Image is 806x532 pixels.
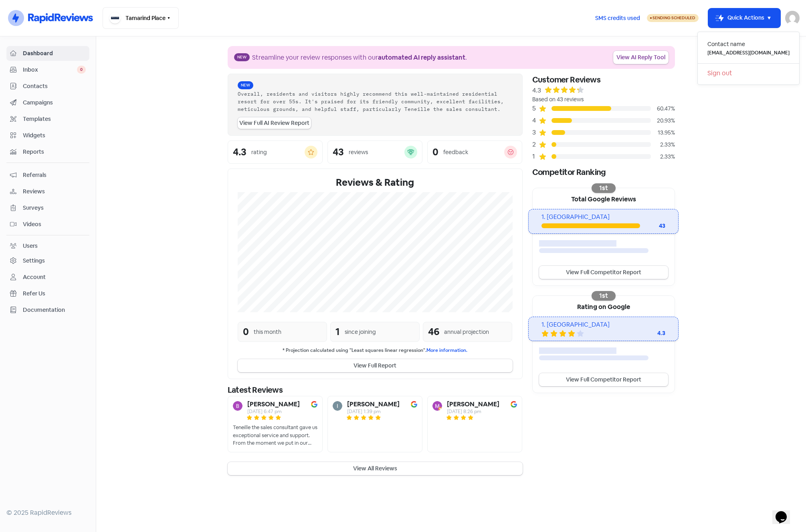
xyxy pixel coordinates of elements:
a: Inbox 0 [6,62,89,77]
span: SMS credits used [595,14,640,22]
div: 4.3 [233,147,246,157]
img: Image [311,401,317,408]
div: Rating on Google [533,296,675,317]
div: Competitor Ranking [532,166,675,178]
a: View Full AI Review Report [238,117,311,129]
div: 4.3 [532,86,541,95]
span: Inbox [23,66,77,74]
button: View All Reviews [228,462,523,475]
div: 1 [335,325,340,339]
a: 4.3rating [228,141,323,164]
div: feedback [443,148,468,157]
div: 1. [GEOGRAPHIC_DATA] [541,320,665,329]
span: Widgets [23,131,86,140]
a: Sending Scheduled [647,13,699,23]
div: Settings [23,257,45,265]
div: 20.93% [651,116,675,125]
a: Documentation [6,303,89,317]
div: Streamline your review responses with our . [252,53,467,62]
div: 4.3 [633,329,665,337]
a: Surveys [6,201,89,215]
div: rating [251,148,267,157]
div: 60.47% [651,104,675,113]
div: 1 [532,152,539,161]
div: 2.33% [651,153,675,161]
div: 1st [592,291,616,301]
img: Image [411,401,417,408]
a: Videos [6,217,89,232]
img: Image [511,401,517,408]
span: Referrals [23,171,86,179]
a: 43reviews [327,141,422,164]
b: [PERSON_NAME] [347,401,400,408]
a: Campaigns [6,95,89,110]
div: 46 [428,325,439,339]
span: Reviews [23,187,86,196]
a: Widgets [6,128,89,143]
span: Reports [23,148,86,156]
div: 0 [432,147,438,157]
a: Contacts [6,79,89,94]
a: Reviews [6,184,89,199]
div: [DATE] 1:39 pm [347,409,400,414]
div: 5 [532,104,539,113]
a: View Full Competitor Report [539,266,668,279]
div: Customer Reviews [532,74,675,86]
div: Account [23,273,46,281]
div: 43 [333,147,344,157]
b: automated AI reply assistant [378,53,465,62]
span: Templates [23,115,86,123]
span: Sending Scheduled [652,15,695,20]
span: Campaigns [23,98,86,107]
img: Avatar [333,401,342,411]
a: Settings [6,253,89,268]
div: Total Google Reviews [533,188,675,209]
a: Users [6,239,89,253]
div: 2.33% [651,141,675,149]
span: Surveys [23,204,86,212]
div: [DATE] 6:47 pm [247,409,300,414]
a: 0feedback [427,141,522,164]
div: Overall, residents and visitors highly recommend this well-maintained residential resort for over... [238,90,513,112]
div: 1st [592,183,616,193]
div: 2 [532,140,539,149]
div: Based on 43 reviews [532,95,675,104]
a: Sign out [698,67,799,80]
span: Dashboard [23,49,86,58]
div: Reviews & Rating [238,175,513,190]
div: 43 [640,222,666,230]
div: Latest Reviews [228,384,523,396]
span: 0 [77,66,86,74]
a: View Full Competitor Report [539,373,668,386]
div: Teneille the sales consultant gave us exceptional service and support. From the moment we put in ... [233,424,317,447]
img: Avatar [432,401,442,411]
div: 0 [243,325,249,339]
small: [EMAIL_ADDRESS][DOMAIN_NAME] [707,49,790,57]
a: Templates [6,112,89,126]
b: [PERSON_NAME] [247,401,300,408]
div: Contact name [707,40,790,48]
div: since joining [345,328,376,336]
div: Users [23,242,38,250]
div: 4 [532,116,539,125]
a: Refer Us [6,286,89,301]
span: Videos [23,220,86,229]
span: New [234,53,250,61]
div: this month [254,328,281,336]
img: Avatar [233,401,242,411]
span: New [238,81,253,89]
div: 1. [GEOGRAPHIC_DATA] [541,213,665,222]
a: Reports [6,145,89,159]
iframe: chat widget [772,500,798,524]
div: reviews [349,148,368,157]
b: [PERSON_NAME] [447,401,499,408]
button: Quick Actions [708,8,780,28]
a: More information. [426,347,467,353]
div: [DATE] 8:26 pm [447,409,499,414]
div: annual projection [444,328,489,336]
span: Documentation [23,306,86,314]
button: Tamarind Place [103,7,179,29]
a: Account [6,270,89,285]
div: 3 [532,128,539,137]
img: User [785,11,800,25]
